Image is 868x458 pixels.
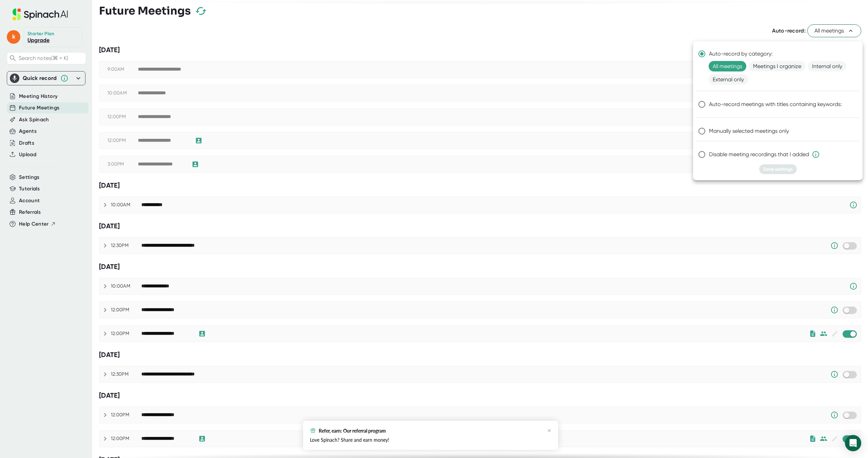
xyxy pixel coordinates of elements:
span: Auto-record meetings with titles containing keywords: [709,100,842,108]
button: Save settings [759,164,797,174]
span: Save settings [763,166,793,172]
span: Auto-record by category: [709,50,773,58]
span: Disable meeting recordings that I added [709,150,820,159]
span: Manually selected meetings only [709,127,789,135]
span: External only [709,74,748,85]
span: Meetings I organize [749,61,805,71]
span: All meetings [709,61,746,71]
div: Open Intercom Messenger [845,435,861,451]
span: Internal only [808,61,846,71]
